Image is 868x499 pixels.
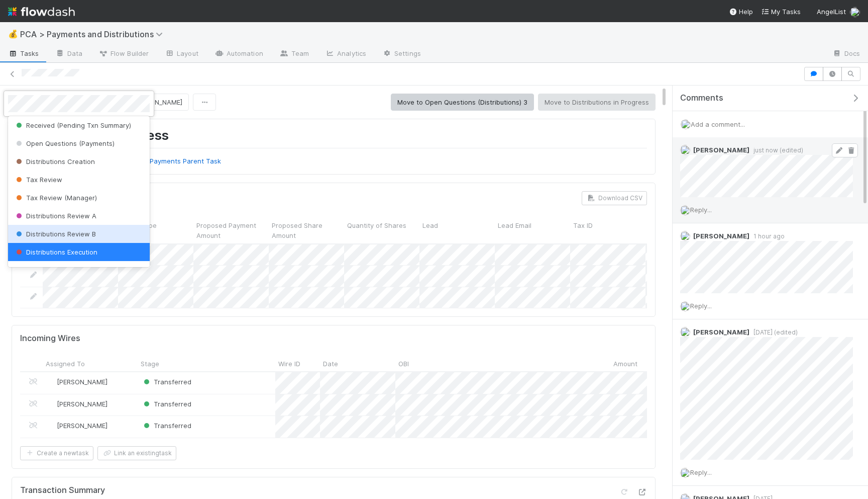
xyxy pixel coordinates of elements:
span: Distributions Review A [14,212,96,220]
span: Open Questions (Payments) [14,139,115,147]
span: Distributions Execution [14,248,97,256]
span: Distributions Creation [14,157,95,165]
span: Distributions Review B [14,230,96,238]
span: Distributions in Progress [14,266,103,274]
span: Tax Review (Manager) [14,194,97,202]
span: Received (Pending Txn Summary) [14,121,131,129]
span: Tax Review [14,176,62,184]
